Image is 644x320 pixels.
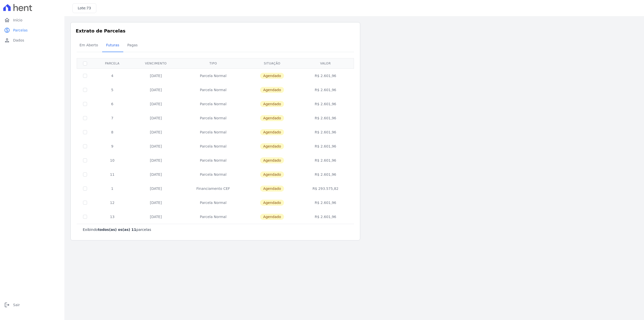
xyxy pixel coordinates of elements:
[180,83,246,97] td: Parcela Normal
[180,97,246,111] td: Parcela Normal
[4,27,10,33] i: paid
[132,125,180,139] td: [DATE]
[2,35,62,45] a: personDados
[260,157,284,163] span: Agendado
[93,68,132,83] td: 4
[4,302,10,308] i: logout
[93,182,132,196] td: 1
[4,17,10,23] i: home
[180,125,246,139] td: Parcela Normal
[180,182,246,196] td: Financiamento CEF
[2,25,62,35] a: paidParcelas
[298,97,353,111] td: R$ 2.601,96
[298,58,353,68] th: Valor
[132,139,180,153] td: [DATE]
[180,210,246,224] td: Parcela Normal
[102,39,123,52] a: Futuras
[260,186,284,192] span: Agendado
[298,83,353,97] td: R$ 2.601,96
[93,125,132,139] td: 8
[132,210,180,224] td: [DATE]
[93,210,132,224] td: 13
[260,200,284,206] span: Agendado
[180,139,246,153] td: Parcela Normal
[298,139,353,153] td: R$ 2.601,96
[246,58,298,68] th: Situação
[93,111,132,125] td: 7
[132,97,180,111] td: [DATE]
[93,97,132,111] td: 6
[75,39,102,52] a: Em Aberto
[93,83,132,97] td: 5
[298,182,353,196] td: R$ 293.575,82
[124,40,141,50] span: Pagas
[87,6,91,10] span: 73
[180,68,246,83] td: Parcela Normal
[260,115,284,121] span: Agendado
[2,300,62,310] a: logoutSair
[2,15,62,25] a: homeInício
[132,68,180,83] td: [DATE]
[132,167,180,182] td: [DATE]
[298,125,353,139] td: R$ 2.601,96
[93,167,132,182] td: 11
[132,111,180,125] td: [DATE]
[298,153,353,167] td: R$ 2.601,96
[93,196,132,210] td: 12
[132,196,180,210] td: [DATE]
[4,37,10,43] i: person
[13,302,20,307] span: Sair
[103,40,122,50] span: Futuras
[260,171,284,177] span: Agendado
[298,167,353,182] td: R$ 2.601,96
[260,129,284,135] span: Agendado
[298,68,353,83] td: R$ 2.601,96
[298,210,353,224] td: R$ 2.601,96
[13,18,22,23] span: Início
[132,182,180,196] td: [DATE]
[76,40,101,50] span: Em Aberto
[260,73,284,79] span: Agendado
[93,139,132,153] td: 9
[13,38,24,43] span: Dados
[180,58,246,68] th: Tipo
[98,228,136,232] b: todos(as) os(as) 11
[298,196,353,210] td: R$ 2.601,96
[260,214,284,220] span: Agendado
[260,101,284,107] span: Agendado
[180,111,246,125] td: Parcela Normal
[123,39,142,52] a: Pagas
[132,58,180,68] th: Vencimento
[132,153,180,167] td: [DATE]
[93,153,132,167] td: 10
[298,111,353,125] td: R$ 2.601,96
[260,87,284,93] span: Agendado
[180,153,246,167] td: Parcela Normal
[93,58,132,68] th: Parcela
[180,167,246,182] td: Parcela Normal
[180,196,246,210] td: Parcela Normal
[76,27,355,34] h3: Extrato de Parcelas
[83,227,151,232] p: Exibindo parcelas
[78,6,91,11] h3: Lote:
[132,83,180,97] td: [DATE]
[13,28,28,33] span: Parcelas
[260,143,284,149] span: Agendado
